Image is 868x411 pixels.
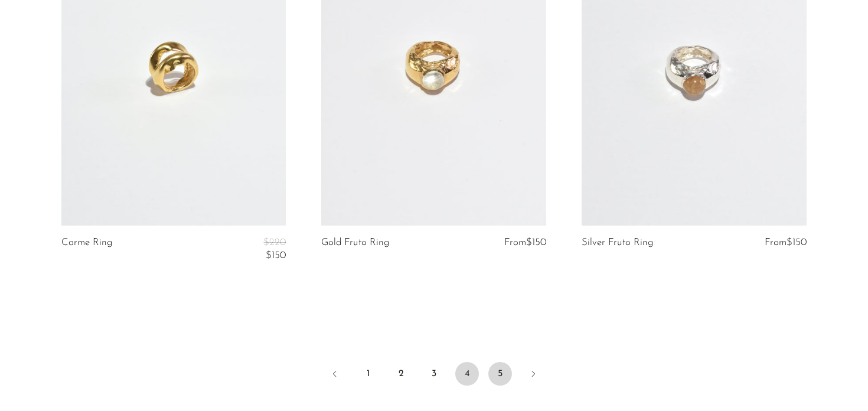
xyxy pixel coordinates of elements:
[61,237,112,262] a: Carme Ring
[422,362,446,386] a: 3
[455,362,479,386] span: 4
[321,237,389,248] a: Gold Fruto Ring
[521,362,545,388] a: Next
[356,362,380,386] a: 1
[582,237,653,248] a: Silver Fruto Ring
[746,237,807,248] div: From
[488,362,512,386] a: 5
[266,250,286,260] span: $150
[389,362,413,386] a: 2
[263,237,286,247] span: $220
[787,237,807,247] span: $150
[526,237,546,247] span: $150
[486,237,546,248] div: From
[323,362,347,388] a: Previous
